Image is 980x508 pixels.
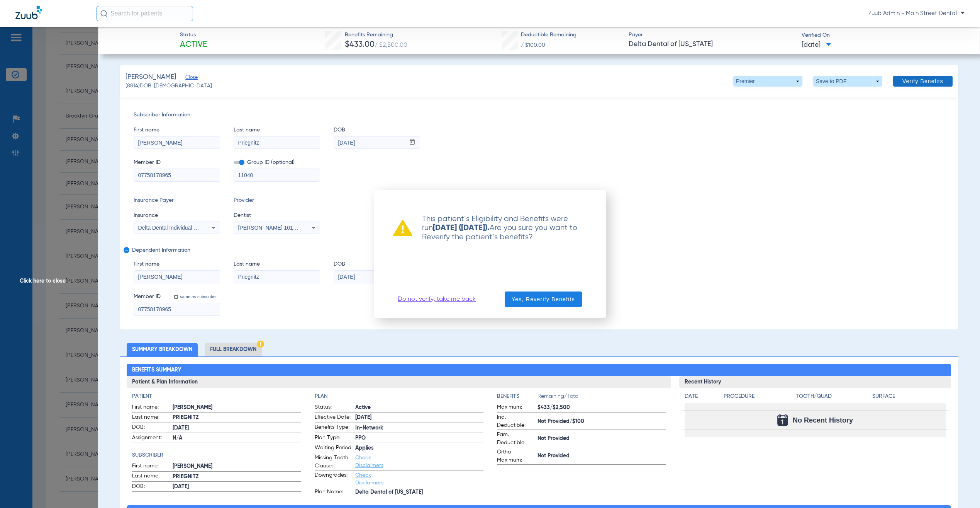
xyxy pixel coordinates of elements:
[505,292,582,307] button: Yes, Reverify Benefits
[412,215,587,242] p: This patient’s Eligibility and Benefits were run Are you sure you want to Reverify the patient’s ...
[512,295,575,303] span: Yes, Reverify Benefits
[393,220,412,236] img: warning already ran verification recently
[398,295,476,303] a: Do not verify, take me back
[941,471,980,508] iframe: Chat Widget
[433,224,490,232] strong: [DATE] ([DATE]).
